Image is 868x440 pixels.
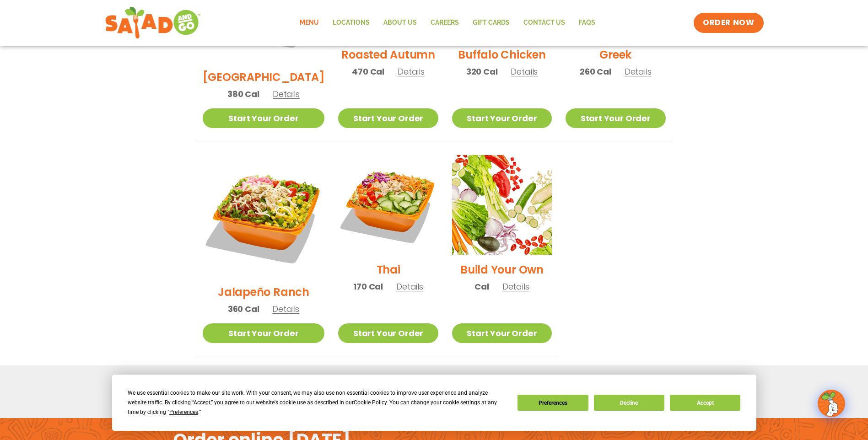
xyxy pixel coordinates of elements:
a: Locations [326,12,377,33]
button: Preferences [518,395,588,411]
a: Start Your Order [566,108,665,128]
div: Cookie Consent Prompt [112,375,756,431]
h2: Greek [599,47,631,63]
span: Details [398,66,425,77]
h2: Buffalo Chicken [458,47,545,63]
button: Accept [670,395,740,411]
a: GIFT CARDS [466,12,517,33]
span: Details [511,66,538,77]
span: Details [396,281,423,292]
span: Details [273,88,300,100]
img: Product photo for Jalapeño Ranch Salad [203,155,325,277]
img: wpChatIcon [819,391,844,416]
a: Start Your Order [452,108,552,128]
h2: [GEOGRAPHIC_DATA] [203,69,325,85]
span: 360 Cal [228,303,259,315]
button: Decline [594,395,664,411]
div: We use essential cookies to make our site work. With your consent, we may also use non-essential ... [128,388,507,417]
h2: Build Your Own [460,262,544,278]
a: Start Your Order [203,108,325,128]
img: Product photo for Build Your Own [452,155,552,255]
h2: Thai [377,262,400,278]
a: FAQs [572,12,602,33]
span: 470 Cal [352,65,384,78]
span: Preferences [169,409,198,415]
a: Start Your Order [338,323,438,343]
span: Cal [474,280,489,293]
a: Contact Us [517,12,572,33]
span: 380 Cal [227,88,259,100]
h2: Roasted Autumn [341,47,435,63]
span: Details [625,66,652,77]
h2: Jalapeño Ranch [218,284,309,300]
a: Start Your Order [452,323,552,343]
a: Menu [293,12,326,33]
nav: Menu [293,12,602,33]
span: ORDER NOW [703,17,754,28]
a: Careers [424,12,466,33]
a: About Us [377,12,424,33]
span: 320 Cal [466,65,498,78]
span: Cookie Policy [354,399,387,406]
h2: Get a printable menu: [196,374,673,390]
a: Start Your Order [203,323,325,343]
a: Start Your Order [338,108,438,128]
span: Details [502,281,529,292]
span: 260 Cal [580,65,611,78]
a: ORDER NOW [694,13,763,33]
span: Details [272,303,299,315]
img: Product photo for Thai Salad [338,155,438,255]
img: new-SAG-logo-768×292 [105,5,201,41]
span: 170 Cal [353,280,383,293]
